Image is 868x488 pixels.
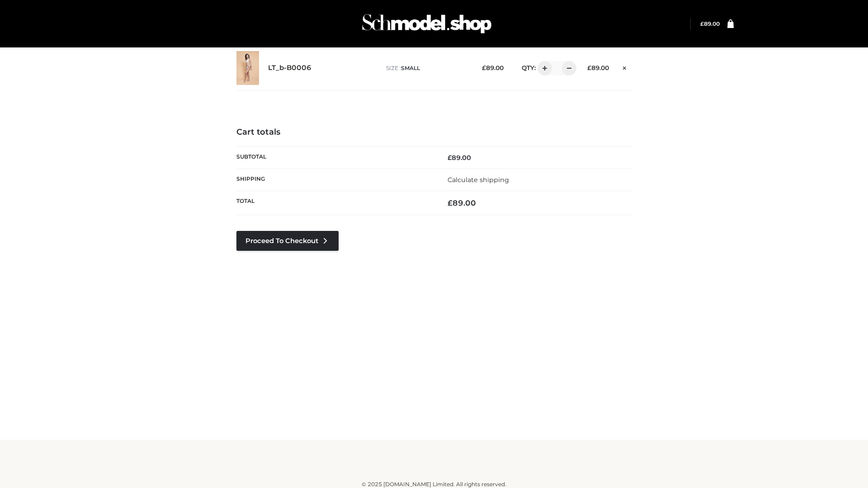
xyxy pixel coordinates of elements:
th: Total [236,191,434,215]
span: SMALL [401,65,420,71]
bdi: 89.00 [448,154,471,162]
span: £ [587,64,591,71]
bdi: 89.00 [482,64,504,71]
a: LT_b-B0006 [268,64,311,72]
a: Remove this item [618,61,632,73]
div: QTY: [513,61,573,75]
span: £ [448,154,452,162]
h4: Cart totals [236,127,632,137]
bdi: 89.00 [700,20,720,27]
a: Proceed to Checkout [236,231,339,251]
th: Shipping [236,169,434,191]
a: £89.00 [700,20,720,27]
bdi: 89.00 [448,198,476,207]
img: Schmodel Admin 964 [359,6,495,42]
span: £ [700,20,704,27]
a: Calculate shipping [448,176,509,184]
span: £ [448,198,453,207]
p: size : [386,64,468,72]
bdi: 89.00 [587,64,609,71]
th: Subtotal [236,146,434,169]
span: £ [482,64,486,71]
